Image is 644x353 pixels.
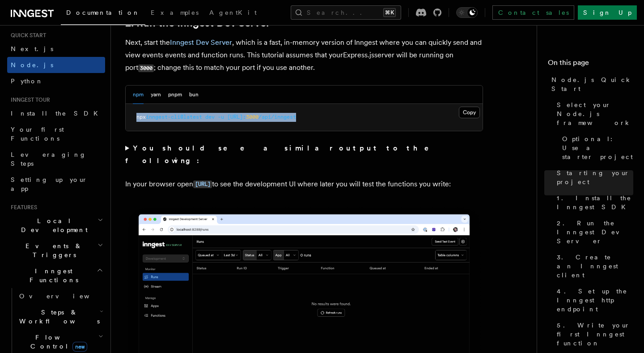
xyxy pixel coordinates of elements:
[151,86,161,104] button: yarn
[19,293,111,300] span: Overview
[553,249,633,283] a: 3. Create an Inngest client
[170,38,232,47] a: Inngest Dev Server
[557,219,633,245] span: 2. Run the Inngest Dev Server
[138,65,154,72] code: 3000
[557,168,633,186] span: Starting your project
[136,114,146,120] span: npx
[7,73,105,89] a: Python
[557,100,633,127] span: Select your Node.js framework
[7,146,105,172] a: Leveraging Steps
[557,287,633,314] span: 4. Set up the Inngest http endpoint
[168,86,182,104] button: pnpm
[7,267,97,284] span: Inngest Functions
[125,142,483,167] summary: You should see a similar output to the following:
[151,9,199,16] span: Examples
[61,3,145,25] a: Documentation
[562,134,633,161] span: Optional: Use a starter project
[7,216,97,234] span: Local Development
[551,75,633,93] span: Node.js Quick Start
[11,151,86,167] span: Leveraging Steps
[11,110,103,117] span: Install the SDK
[133,86,144,104] button: npm
[7,204,37,211] span: Features
[553,317,633,351] a: 5. Write your first Inngest function
[557,321,633,348] span: 5. Write your first Inngest function
[7,238,105,263] button: Events & Triggers
[553,97,633,131] a: Select your Node.js framework
[11,61,53,69] span: Node.js
[218,114,224,120] span: -u
[16,288,105,304] a: Overview
[125,144,441,165] strong: You should see a similar output to the following:
[7,41,105,57] a: Next.js
[246,114,258,120] span: 3000
[227,114,246,120] span: [URL]:
[456,7,478,18] button: Toggle dark mode
[193,181,212,188] code: [URL]
[72,342,87,352] span: new
[492,5,574,20] a: Contact sales
[7,213,105,238] button: Local Development
[16,308,100,326] span: Steps & Workflows
[205,114,215,120] span: dev
[209,9,257,16] span: AgentKit
[193,180,212,188] a: [URL]
[553,165,633,190] a: Starting your project
[557,253,633,280] span: 3. Create an Inngest client
[7,121,105,146] a: Your first Functions
[11,126,64,142] span: Your first Functions
[557,194,633,211] span: 1. Install the Inngest SDK
[553,283,633,317] a: 4. Set up the Inngest http endpoint
[553,215,633,249] a: 2. Run the Inngest Dev Server
[383,8,396,17] kbd: ⌘K
[11,176,88,192] span: Setting up your app
[125,178,483,191] p: In your browser open to see the development UI where later you will test the functions you write:
[11,77,43,85] span: Python
[16,304,105,329] button: Steps & Workflows
[291,5,401,20] button: Search...⌘K
[459,107,480,118] button: Copy
[189,86,199,104] button: bun
[145,3,204,24] a: Examples
[7,241,97,259] span: Events & Triggers
[11,45,53,52] span: Next.js
[125,36,483,74] p: Next, start the , which is a fast, in-memory version of Inngest where you can quickly send and vi...
[7,32,46,39] span: Quick start
[146,114,202,120] span: inngest-cli@latest
[548,72,633,97] a: Node.js Quick Start
[16,333,98,351] span: Flow Control
[7,96,50,103] span: Inngest tour
[258,114,296,120] span: /api/inngest
[204,3,262,24] a: AgentKit
[559,131,633,165] a: Optional: Use a starter project
[548,57,633,72] h4: On this page
[7,172,105,197] a: Setting up your app
[7,57,105,73] a: Node.js
[7,263,105,288] button: Inngest Functions
[578,5,637,20] a: Sign Up
[553,190,633,215] a: 1. Install the Inngest SDK
[66,9,140,16] span: Documentation
[7,105,105,121] a: Install the SDK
